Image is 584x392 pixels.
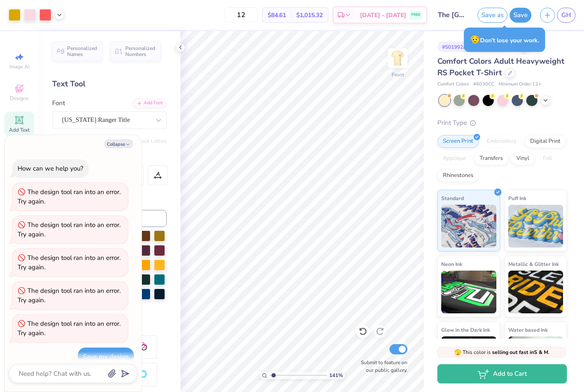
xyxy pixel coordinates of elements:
[508,325,548,334] span: Water based Ink
[18,286,121,305] div: The design tool ran into an error. Try again.
[10,95,29,102] span: Designs
[83,352,129,361] div: Save my design
[268,11,286,20] span: $84.61
[441,205,496,248] img: Standard
[437,152,472,165] div: Applique
[441,271,496,313] img: Neon Ink
[441,194,464,203] span: Standard
[437,41,472,52] div: # 501992A
[537,152,557,165] div: Foil
[356,359,407,374] label: Submit to feature on our public gallery.
[508,205,563,248] img: Puff Ink
[441,259,462,268] span: Neon Ink
[464,28,545,52] div: Don’t lose your work.
[9,63,29,70] span: Image AI
[437,169,479,182] div: Rhinestones
[508,271,563,313] img: Metallic & Glitter Ink
[437,81,469,88] span: Comfort Colors
[478,8,507,23] button: Save as
[454,348,461,357] span: 🫣
[561,10,571,20] span: GH
[473,81,494,88] span: # 6030CC
[511,152,535,165] div: Vinyl
[498,81,541,88] span: Minimum Order: 12 +
[296,11,323,20] span: $1,015.32
[474,152,508,165] div: Transfers
[411,12,420,18] span: FREE
[18,319,121,338] div: The design tool ran into an error. Try again.
[492,349,548,356] strong: selling out fast in S & M
[52,98,65,108] label: Font
[104,139,133,148] button: Collapse
[360,11,406,20] span: [DATE] - [DATE]
[389,50,406,67] img: Front
[18,188,121,206] div: The design tool ran into an error. Try again.
[18,221,121,239] div: The design tool ran into an error. Try again.
[52,78,167,90] div: Text Tool
[510,8,531,23] button: Save
[437,364,567,383] button: Add to Cart
[133,98,167,108] div: Add Font
[18,253,121,272] div: The design tool ran into an error. Try again.
[557,8,575,23] a: GH
[437,135,479,148] div: Screen Print
[125,45,156,57] span: Personalized Numbers
[329,371,343,379] span: 141 %
[508,259,559,268] span: Metallic & Glitter Ink
[470,34,480,45] span: 😥
[18,164,83,173] div: How can we help you?
[67,45,97,57] span: Personalized Names
[9,127,29,133] span: Add Text
[437,118,567,128] div: Print Type
[224,7,258,23] input: – –
[431,6,473,24] input: Untitled Design
[454,348,549,356] span: This color is .
[508,194,526,203] span: Puff Ink
[441,336,496,379] img: Glow in the Dark Ink
[508,336,563,379] img: Water based Ink
[481,135,522,148] div: Embroidery
[525,135,566,148] div: Digital Print
[437,56,564,78] span: Comfort Colors Adult Heavyweight RS Pocket T-Shirt
[392,71,404,79] div: Front
[441,325,490,334] span: Glow in the Dark Ink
